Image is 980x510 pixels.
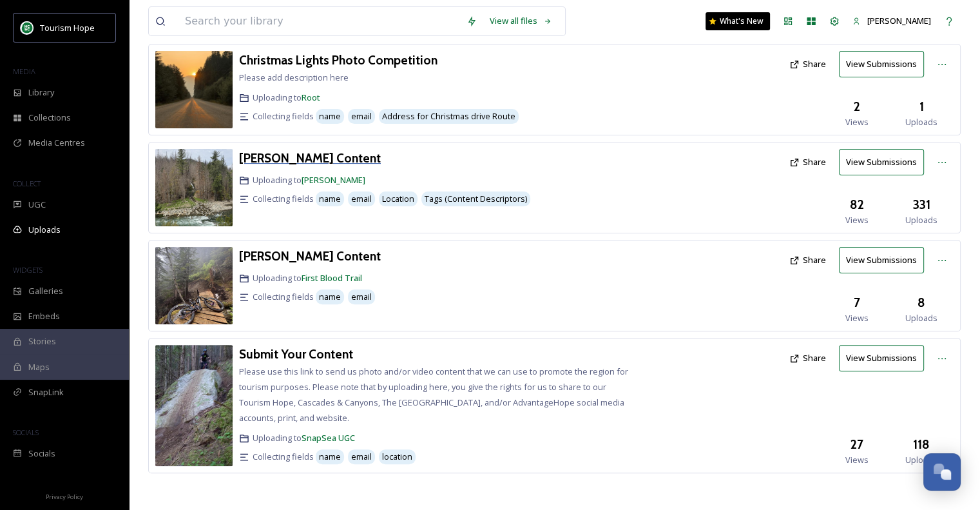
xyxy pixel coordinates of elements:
[302,432,355,444] a: SnapSea UGC
[28,335,56,348] span: Stories
[28,447,55,460] span: Socials
[839,149,924,175] button: View Submissions
[28,199,46,211] span: UGC
[913,195,930,214] h3: 331
[28,224,61,236] span: Uploads
[239,150,381,166] h3: [PERSON_NAME] Content
[253,110,314,123] span: Collecting fields
[918,293,925,312] h3: 8
[178,7,460,35] input: Search your library
[239,247,381,266] a: [PERSON_NAME] Content
[253,174,365,186] span: Uploading to
[351,451,372,463] span: email
[239,72,349,83] span: Please add description here
[302,174,365,186] a: [PERSON_NAME]
[40,22,95,34] span: Tourism Hope
[319,193,341,205] span: name
[253,291,314,303] span: Collecting fields
[846,8,937,34] a: [PERSON_NAME]
[783,52,832,77] button: Share
[239,366,628,424] span: Please use this link to send us photo and/or video content that we can use to promote the region ...
[839,149,930,175] a: View Submissions
[913,435,930,454] h3: 118
[239,346,353,362] h3: Submit Your Content
[239,51,437,70] a: Christmas Lights Photo Competition
[253,92,320,104] span: Uploading to
[425,193,527,205] span: Tags (Content Descriptors)
[155,149,233,226] img: 6a6e7138-aef5-4a9c-be15-4032f119a555.jpg
[783,248,832,273] button: Share
[46,488,83,504] a: Privacy Policy
[28,285,63,297] span: Galleries
[319,291,341,303] span: name
[302,92,320,103] a: Root
[155,247,233,324] img: 5a5c47c1-4357-42bd-87f7-951017a51c5a.jpg
[28,386,64,398] span: SnapLink
[845,454,869,466] span: Views
[854,97,860,116] h3: 2
[845,116,869,128] span: Views
[845,214,869,226] span: Views
[239,248,381,264] h3: [PERSON_NAME] Content
[351,110,372,123] span: email
[28,86,54,99] span: Library
[706,12,770,30] a: What's New
[382,193,414,205] span: Location
[319,451,341,463] span: name
[783,346,832,371] button: Share
[839,51,930,77] a: View Submissions
[839,345,924,371] button: View Submissions
[351,291,372,303] span: email
[783,150,832,175] button: Share
[28,112,71,124] span: Collections
[845,312,869,324] span: Views
[839,247,930,273] a: View Submissions
[28,137,85,149] span: Media Centres
[839,51,924,77] button: View Submissions
[28,361,50,373] span: Maps
[155,345,233,466] img: 2cb650e4-b251-40dd-8e58-f152d799ce5c.jpg
[923,453,961,491] button: Open Chat
[382,110,515,123] span: Address for Christmas drive Route
[239,149,381,168] a: [PERSON_NAME] Content
[919,97,924,116] h3: 1
[239,52,437,68] h3: Christmas Lights Photo Competition
[905,312,937,324] span: Uploads
[155,51,233,128] img: 941b2a6b-d529-4b64-a735-0f97f09f239b.jpg
[319,110,341,123] span: name
[905,116,937,128] span: Uploads
[253,451,314,463] span: Collecting fields
[302,272,362,284] a: First Blood Trail
[867,15,931,26] span: [PERSON_NAME]
[13,179,41,188] span: COLLECT
[13,265,43,275] span: WIDGETS
[382,451,412,463] span: location
[905,454,937,466] span: Uploads
[239,345,353,364] a: Submit Your Content
[253,432,355,444] span: Uploading to
[253,193,314,205] span: Collecting fields
[21,21,34,34] img: logo.png
[854,293,860,312] h3: 7
[905,214,937,226] span: Uploads
[13,66,35,76] span: MEDIA
[850,435,863,454] h3: 27
[850,195,864,214] h3: 82
[13,427,39,437] span: SOCIALS
[483,8,559,34] a: View all files
[46,493,83,501] span: Privacy Policy
[839,247,924,273] button: View Submissions
[28,310,60,322] span: Embeds
[253,272,362,284] span: Uploading to
[839,345,930,371] a: View Submissions
[351,193,372,205] span: email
